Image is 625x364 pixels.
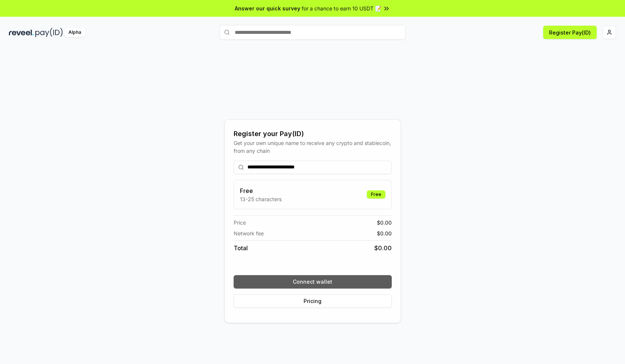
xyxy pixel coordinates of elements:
span: $ 0.00 [374,244,392,252]
h3: Free [240,186,282,195]
div: Get your own unique name to receive any crypto and stablecoin, from any chain [234,139,392,155]
span: $ 0.00 [377,219,392,226]
img: reveel_dark [9,28,34,37]
span: Total [234,244,248,252]
img: pay_id [35,28,63,37]
div: Register your Pay(ID) [234,129,392,139]
button: Register Pay(ID) [543,26,597,39]
span: Price [234,219,246,226]
span: $ 0.00 [377,229,392,237]
button: Connect wallet [234,275,392,289]
span: Answer our quick survey [235,4,300,12]
p: 13-25 characters [240,195,282,203]
button: Pricing [234,294,392,308]
span: Network fee [234,229,264,237]
div: Alpha [64,28,85,37]
div: Free [367,190,385,199]
span: for a chance to earn 10 USDT 📝 [302,4,381,12]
